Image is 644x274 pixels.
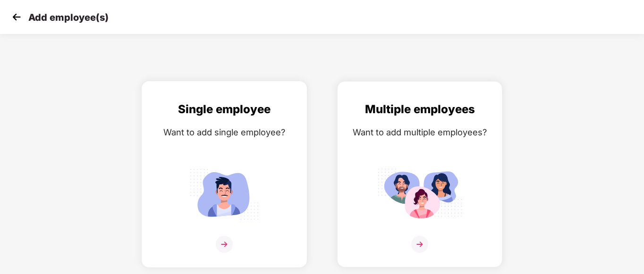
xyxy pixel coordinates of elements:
[9,10,24,24] img: svg+xml;base64,PHN2ZyB4bWxucz0iaHR0cDovL3d3dy53My5vcmcvMjAwMC9zdmciIHdpZHRoPSIzMCIgaGVpZ2h0PSIzMC...
[347,125,492,139] div: Want to add multiple employees?
[28,12,109,23] p: Add employee(s)
[411,236,428,253] img: svg+xml;base64,PHN2ZyB4bWxucz0iaHR0cDovL3d3dy53My5vcmcvMjAwMC9zdmciIHdpZHRoPSIzNiIgaGVpZ2h0PSIzNi...
[182,165,267,224] img: svg+xml;base64,PHN2ZyB4bWxucz0iaHR0cDovL3d3dy53My5vcmcvMjAwMC9zdmciIGlkPSJTaW5nbGVfZW1wbG95ZWUiIH...
[152,125,297,139] div: Want to add single employee?
[216,236,233,253] img: svg+xml;base64,PHN2ZyB4bWxucz0iaHR0cDovL3d3dy53My5vcmcvMjAwMC9zdmciIHdpZHRoPSIzNiIgaGVpZ2h0PSIzNi...
[152,100,297,118] div: Single employee
[347,100,492,118] div: Multiple employees
[377,165,462,224] img: svg+xml;base64,PHN2ZyB4bWxucz0iaHR0cDovL3d3dy53My5vcmcvMjAwMC9zdmciIGlkPSJNdWx0aXBsZV9lbXBsb3llZS...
